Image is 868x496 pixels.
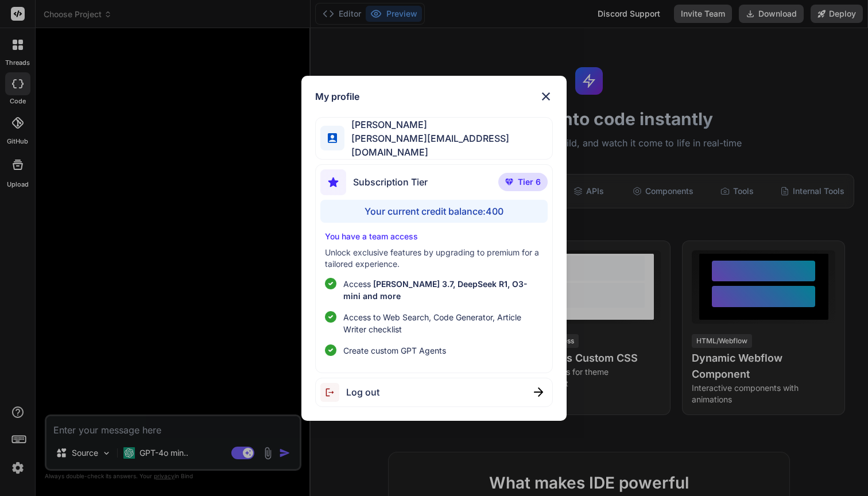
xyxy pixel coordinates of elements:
span: Create custom GPT Agents [343,344,446,356]
img: profile [328,133,337,142]
span: [PERSON_NAME] 3.7, DeepSeek R1, O3-mini and more [343,279,528,301]
div: Your current credit balance: 400 [320,200,548,223]
span: Access to Web Search, Code Generator, Article Writer checklist [343,311,543,335]
p: Access [343,278,543,302]
p: Unlock exclusive features by upgrading to premium for a tailored experience. [325,247,543,270]
img: logout [320,383,346,402]
img: close [534,387,543,397]
img: checklist [325,278,336,289]
p: You have a team access [325,231,543,242]
img: premium [505,179,513,185]
span: [PERSON_NAME] [344,118,552,131]
img: subscription [320,169,346,195]
span: Log out [346,385,379,399]
img: checklist [325,311,336,323]
span: Subscription Tier [353,175,428,189]
span: [PERSON_NAME][EMAIL_ADDRESS][DOMAIN_NAME] [344,131,552,159]
h1: My profile [315,90,359,103]
span: Tier 6 [518,176,541,188]
img: close [539,90,553,103]
img: checklist [325,344,336,356]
